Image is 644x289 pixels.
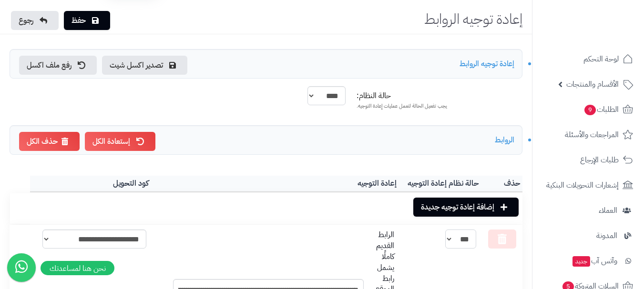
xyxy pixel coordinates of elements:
span: المراجعات والأسئلة [565,128,619,141]
small: الروابط [495,134,514,146]
a: وآتس آبجديد [538,249,638,272]
span: وآتس آب [572,254,617,268]
span: المدونة [596,229,617,242]
a: إستعادة الكل [85,132,155,151]
a: تصدير اكسل شيت [102,56,187,75]
span: الأقسام والمنتجات [566,78,619,91]
a: إشعارات التحويلات البنكية [538,174,638,197]
span: 9 [584,105,596,115]
small: إعادة توجيه الروابط [460,58,514,70]
a: العملاء [538,199,638,222]
th: حذف [481,176,522,192]
a: المراجعات والأسئلة [538,123,638,146]
a: رجوع [11,11,59,30]
a: حفظ [64,11,110,30]
span: الطلبات [583,103,619,116]
a: لوحة التحكم [538,48,638,70]
span: لوحة التحكم [583,52,619,66]
a: رفع ملف اكسل [19,56,97,75]
th: حالة نظام إعادة التوجيه [399,176,481,192]
a: طلبات الإرجاع [538,149,638,171]
a: إضافة إعادة توجيه جديدة [413,198,519,217]
a: المدونة [538,224,638,247]
span: إشعارات التحويلات البنكية [546,179,619,192]
th: كود التحويل [30,176,151,192]
div: يجب تفعيل الحالة لتعمل عمليات إعادة التوجيه. [357,101,522,110]
span: العملاء [599,204,617,217]
a: الطلبات9 [538,98,638,121]
h1: إعادة توجيه الروابط [424,11,522,27]
label: حالة النظام: [353,86,526,110]
th: إعادة التوجيه [151,176,399,192]
span: طلبات الإرجاع [580,153,619,167]
a: حذف الكل [19,132,80,151]
span: جديد [572,256,590,267]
